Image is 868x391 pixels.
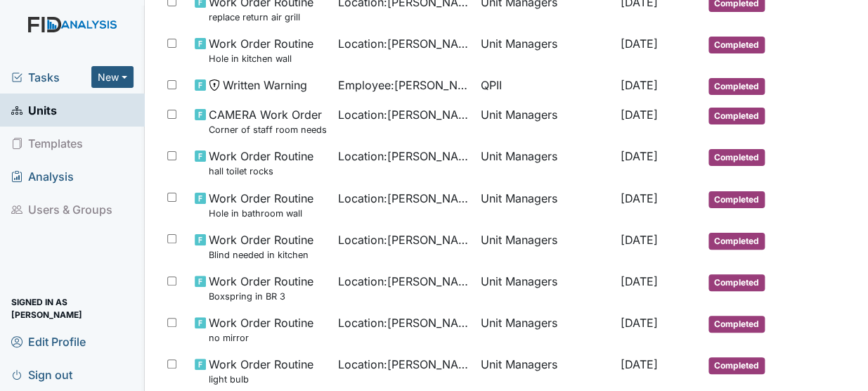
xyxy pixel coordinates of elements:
span: Location : [PERSON_NAME]. [337,148,469,165]
span: Work Order Routine hall toilet rocks [209,148,313,178]
span: Work Order Routine light bulb [209,356,313,386]
small: light bulb [209,373,313,386]
span: Completed [708,233,765,250]
td: QPII [475,71,615,101]
td: Unit Managers [475,101,615,142]
span: Edit Profile [11,331,86,352]
td: Unit Managers [475,309,615,350]
span: [DATE] [621,357,658,371]
span: [DATE] [621,108,658,122]
span: Analysis [11,165,74,187]
span: Location : [PERSON_NAME]. [337,273,469,290]
span: [DATE] [621,149,658,163]
span: Location : [PERSON_NAME]. [337,314,469,331]
span: Units [11,99,57,121]
span: Location : [PERSON_NAME]. [337,190,469,207]
span: [DATE] [621,274,658,288]
span: [DATE] [621,316,658,330]
span: Completed [708,316,765,333]
span: Work Order Routine no mirror [209,314,313,345]
span: Work Order Routine Boxspring in BR 3 [209,273,313,303]
small: hall toilet rocks [209,165,313,178]
td: Unit Managers [475,267,615,309]
td: Unit Managers [475,184,615,226]
small: Boxspring in BR 3 [209,290,313,303]
button: New [91,66,134,88]
span: Location : [PERSON_NAME]. [337,35,469,52]
span: Work Order Routine Hole in kitchen wall [209,35,313,65]
span: Completed [708,108,765,124]
span: Location : [PERSON_NAME]. [337,356,469,373]
span: [DATE] [621,233,658,247]
a: Tasks [11,69,91,86]
small: Blind needed in kitchen [209,248,313,262]
span: Signed in as [PERSON_NAME] [11,297,134,319]
span: Sign out [11,364,72,385]
span: Completed [708,37,765,53]
small: Hole in kitchen wall [209,52,313,65]
span: Completed [708,78,765,95]
span: Employee : [PERSON_NAME], Dessedria [337,77,469,94]
span: [DATE] [621,37,658,51]
span: Location : [PERSON_NAME]. [337,231,469,248]
span: Written Warning [223,77,307,94]
span: Work Order Routine Hole in bathroom wall [209,190,313,220]
small: Corner of staff room needs camera [209,123,326,136]
td: Unit Managers [475,226,615,267]
span: Completed [708,274,765,291]
span: [DATE] [621,78,658,92]
td: Unit Managers [475,142,615,184]
small: Hole in bathroom wall [209,207,313,220]
span: Completed [708,357,765,374]
span: [DATE] [621,191,658,205]
small: no mirror [209,331,313,345]
span: Completed [708,191,765,208]
small: replace return air grill [209,11,313,24]
td: Unit Managers [475,30,615,71]
span: Completed [708,149,765,166]
span: Work Order Routine Blind needed in kitchen [209,231,313,262]
span: CAMERA Work Order Corner of staff room needs camera [209,106,326,136]
span: Location : [PERSON_NAME]. [337,106,469,123]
